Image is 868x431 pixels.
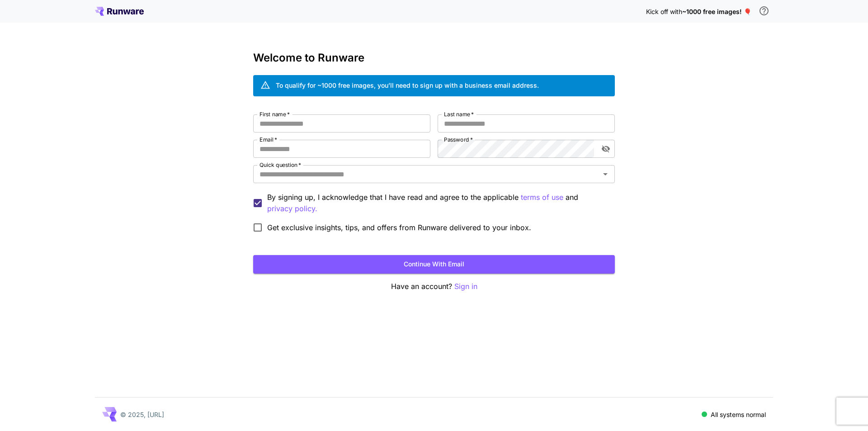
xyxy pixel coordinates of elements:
label: Quick question [259,161,301,169]
button: In order to qualify for free credit, you need to sign up with a business email address and click ... [755,2,773,20]
p: © 2025, [URL] [120,410,164,419]
button: toggle password visibility [598,141,614,157]
label: Email [259,136,277,143]
label: Password [444,136,473,143]
p: All systems normal [711,410,766,419]
label: Last name [444,110,474,118]
span: Get exclusive insights, tips, and offers from Runware delivered to your inbox. [267,222,531,233]
p: terms of use [521,192,563,203]
p: By signing up, I acknowledge that I have read and agree to the applicable and [267,192,608,214]
label: First name [259,110,290,118]
span: Kick off with [646,8,682,15]
p: Have an account? [253,281,615,292]
button: By signing up, I acknowledge that I have read and agree to the applicable terms of use and [267,203,317,214]
h3: Welcome to Runware [253,52,615,64]
button: Open [599,168,612,180]
button: Sign in [454,281,477,292]
button: Continue with email [253,255,615,274]
div: To qualify for ~1000 free images, you’ll need to sign up with a business email address. [276,81,539,90]
span: ~1000 free images! 🎈 [682,8,751,15]
button: By signing up, I acknowledge that I have read and agree to the applicable and privacy policy. [521,192,563,203]
p: privacy policy. [267,203,317,214]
